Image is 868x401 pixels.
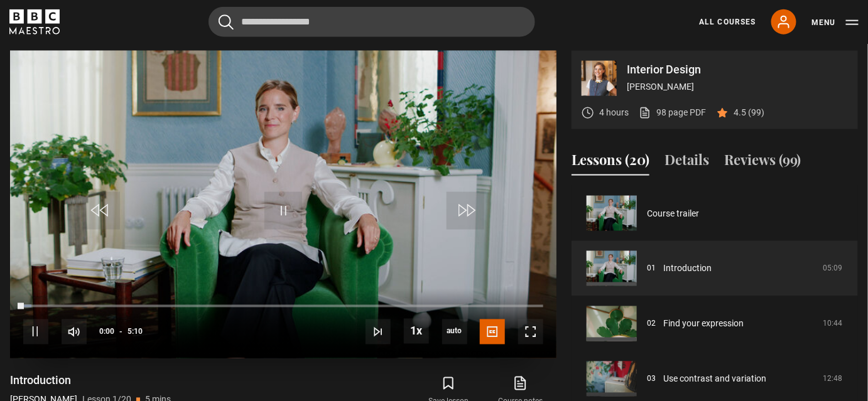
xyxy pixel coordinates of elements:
a: Find your expression [663,318,744,331]
p: 4 hours [599,106,629,119]
input: Search [209,7,535,37]
button: Fullscreen [518,319,543,345]
button: Next Lesson [366,319,391,345]
a: Course trailer [647,207,699,220]
h1: Introduction [10,373,171,388]
button: Lessons (20) [572,149,649,176]
span: auto [442,319,467,345]
button: Submit the search query [219,14,234,30]
span: 5:10 [127,321,143,343]
a: Introduction [663,262,712,275]
a: 98 page PDF [639,106,706,119]
span: 0:00 [99,321,114,343]
span: - [119,328,122,336]
button: Details [665,149,709,176]
svg: BBC Maestro [9,9,60,35]
button: Pause [23,319,48,345]
video-js: Video Player [10,51,556,358]
p: 4.5 (99) [734,106,764,119]
div: Current quality: 720p [442,319,467,345]
div: Progress Bar [23,305,543,307]
button: Reviews (99) [724,149,801,176]
p: [PERSON_NAME] [627,80,848,94]
button: Mute [62,319,87,345]
a: Use contrast and variation [663,373,766,386]
p: Interior Design [627,64,848,75]
button: Captions [480,319,505,345]
button: Playback Rate [404,319,429,344]
a: All Courses [699,16,756,28]
button: Toggle navigation [811,16,859,29]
